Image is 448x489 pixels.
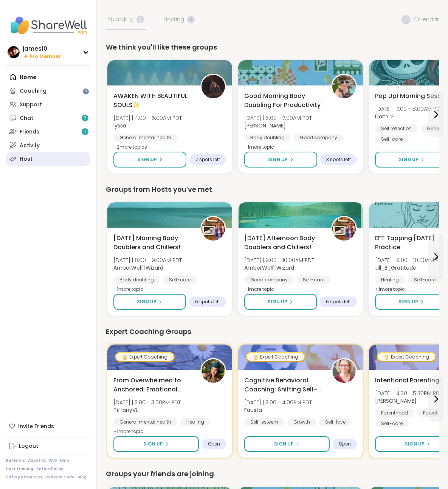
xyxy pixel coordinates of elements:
a: Host [6,152,90,166]
div: Coaching [20,87,47,95]
span: Sign Up [398,298,418,305]
div: Invite Friends [6,419,90,433]
div: Good company [294,134,343,141]
div: Body doubling [244,134,291,141]
div: Expert Coaching [116,353,174,361]
span: Cognitive Behavioral Coaching: Shifting Self-Talk [244,376,323,394]
div: General mental health [113,134,177,141]
button: Sign Up [244,436,330,452]
div: General mental health [113,418,177,426]
a: Referrals [6,458,25,463]
span: [DATE] | 7:00 - 8:00AM PDT [375,105,443,113]
div: Groups from Hosts you've met [106,184,439,195]
span: Intentional Parenting [375,376,439,385]
span: [DATE] Afternoon Body Doublers and Chillers! [244,234,323,252]
span: Sign Up [137,156,157,163]
b: TiffanyVL [113,406,138,414]
a: Help [60,458,69,463]
b: AmberWolffWizard [244,264,294,272]
b: lyssa [113,122,126,129]
a: Safety Policy [36,466,63,472]
div: Healing [180,418,210,426]
span: 7 [84,115,87,121]
div: Expert Coaching [247,353,304,361]
span: [DATE] | 9:00 - 10:00AM PDT [375,256,445,264]
b: AmberWolffWizard [113,264,163,272]
div: Self-love [319,418,352,426]
a: Chat7 [6,111,90,125]
div: Self-care [375,135,409,143]
div: Support [20,101,42,109]
button: Sign Up [113,294,186,310]
a: Coaching [6,84,90,98]
span: Good Morning Body Doubling For Productivity [244,92,323,110]
div: Self-esteem [244,418,284,426]
div: Chat [20,115,33,122]
div: Growth [287,418,316,426]
div: Expert Coaching Groups [106,326,439,337]
span: 3 spots left [326,157,351,163]
a: Logout [6,439,90,453]
span: 1 [84,129,86,135]
span: Pro Member [29,53,61,60]
div: Self-care [297,276,330,284]
div: Self reflection [375,125,418,132]
span: [DATE] | 6:00 - 7:00AM PDT [244,114,312,122]
span: [DATE] | 8:00 - 9:00AM PDT [113,256,182,264]
button: Sign Up [375,294,448,310]
span: 6 spots left [326,299,351,305]
span: [DATE] | 2:00 - 3:00PM PDT [113,399,181,406]
div: Body doubling [113,276,160,284]
img: Fausta [332,359,356,383]
b: [PERSON_NAME] [375,397,417,405]
a: About Us [28,458,46,463]
span: [DATE] | 4:30 - 5:30PM PDT [375,390,442,397]
span: Open [339,441,351,447]
div: james10 [23,45,61,53]
img: TiffanyVL [202,359,225,383]
div: Groups your friends are joining [106,469,439,479]
span: 7 spots left [195,157,220,163]
span: Sign Up [137,298,157,305]
button: Sign Up [244,152,317,168]
span: From Overwhelmed to Anchored: Emotional Regulation [113,376,192,394]
div: Parenthood [375,409,414,417]
div: Self-care [375,420,409,427]
b: Dom_F [375,113,394,120]
a: Support [6,98,90,111]
div: Host [20,155,33,163]
div: Self-care [163,276,197,284]
span: Open [208,441,220,447]
button: Sign Up [113,152,186,168]
img: AmberWolffWizard [202,217,225,241]
span: Sign Up [274,441,294,447]
div: Good company [244,276,294,284]
img: james10 [8,46,20,58]
a: Activity [6,138,90,152]
a: FAQ [49,458,57,463]
img: ShareWell Nav Logo [6,12,90,39]
b: Fausta [244,406,262,414]
span: Sign Up [143,441,163,447]
button: Sign Up [244,294,317,310]
span: Sign Up [268,298,287,305]
img: lyssa [202,75,225,98]
span: Sign Up [268,156,288,163]
img: Adrienne_QueenOfTheDawn [332,75,356,98]
span: [DATE] Morning Body Doublers and Chillers! [113,234,192,252]
b: [PERSON_NAME] [244,122,286,129]
button: Sign Up [113,436,199,452]
a: Host Training [6,466,33,472]
img: AmberWolffWizard [332,217,356,241]
span: AWAKEN WITH BEAUTIFUL SOULS✨ [113,92,192,110]
button: Sign Up [375,152,448,168]
a: Blog [78,475,87,480]
span: [DATE] | 3:00 - 4:00PM PDT [244,399,312,406]
b: Jill_B_Gratitude [375,264,416,272]
div: Healing [375,276,405,284]
div: Activity [20,142,40,149]
iframe: Spotlight [83,88,89,95]
a: Safety Resources [6,475,42,480]
div: Expert Coaching [378,353,435,361]
span: [DATE] | 4:00 - 5:00AM PDT [113,114,182,122]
